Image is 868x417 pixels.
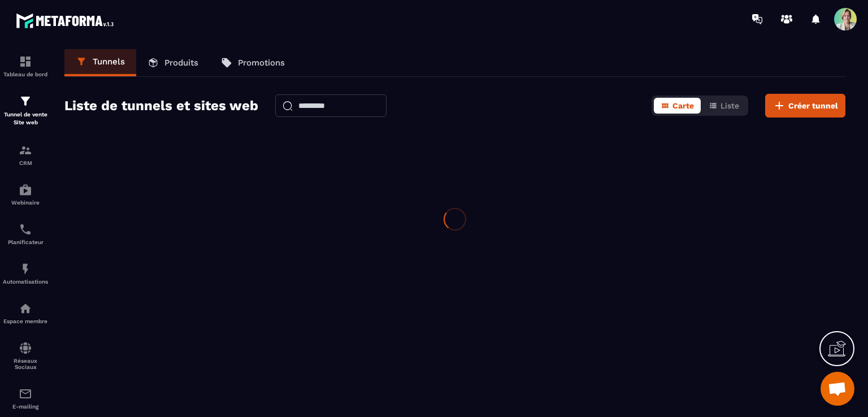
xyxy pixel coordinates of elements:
[721,101,739,110] span: Liste
[19,302,32,315] img: automations
[672,101,694,110] span: Carte
[93,57,125,67] p: Tunnels
[3,199,48,206] p: Webinaire
[3,333,48,379] a: social-networksocial-networkRéseaux Sociaux
[64,94,258,117] h2: Liste de tunnels et sites web
[16,10,118,31] img: logo
[3,111,48,127] p: Tunnel de vente Site web
[19,387,32,401] img: email
[19,183,32,197] img: automations
[765,94,845,118] button: Créer tunnel
[3,160,48,166] p: CRM
[19,55,32,68] img: formation
[3,293,48,333] a: automationsautomationsEspace membre
[19,341,32,355] img: social-network
[3,318,48,324] p: Espace membre
[3,71,48,77] p: Tableau de bord
[238,58,285,68] p: Promotions
[3,403,48,410] p: E-mailing
[64,49,136,76] a: Tunnels
[136,49,210,76] a: Produits
[19,144,32,157] img: formation
[3,175,48,214] a: automationsautomationsWebinaire
[19,262,32,276] img: automations
[821,372,854,406] div: Ouvrir le chat
[3,239,48,245] p: Planificateur
[210,49,296,76] a: Promotions
[702,98,746,114] button: Liste
[3,254,48,293] a: automationsautomationsAutomatisations
[3,279,48,285] p: Automatisations
[19,223,32,236] img: scheduler
[3,358,48,370] p: Réseaux Sociaux
[3,86,48,135] a: formationformationTunnel de vente Site web
[3,135,48,175] a: formationformationCRM
[3,46,48,86] a: formationformationTableau de bord
[164,58,198,68] p: Produits
[654,98,701,114] button: Carte
[3,214,48,254] a: schedulerschedulerPlanificateur
[788,100,838,111] span: Créer tunnel
[19,94,32,108] img: formation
